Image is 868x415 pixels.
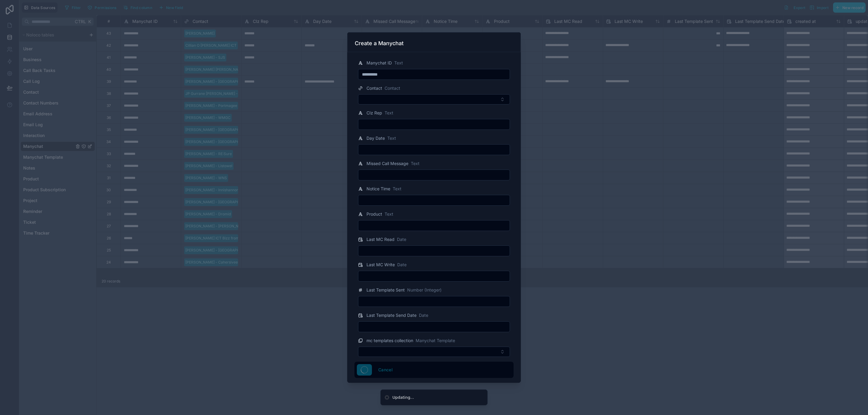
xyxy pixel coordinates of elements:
[411,161,420,167] span: Text
[355,40,404,47] h3: Create a Manychat
[366,85,382,91] span: Contact
[419,312,428,318] span: Date
[385,110,393,116] span: Text
[393,186,401,192] span: Text
[387,135,396,141] span: Text
[397,262,407,268] span: Date
[366,338,413,344] span: mc templates collection
[366,186,390,192] span: Notice Time
[407,287,442,293] span: Number (Integer)
[366,161,408,167] span: Missed Call Message
[416,338,455,344] span: Manychat Template
[366,60,392,66] span: Manychat ID
[366,211,382,217] span: Product
[385,85,400,91] span: Contact
[397,236,406,242] span: Date
[366,135,385,141] span: Day Date
[366,110,382,116] span: CIz Rep
[358,94,510,105] button: Select Button
[366,287,405,293] span: Last Template Sent
[366,262,395,268] span: Last MC Write
[358,347,510,357] button: Select Button
[366,312,417,318] span: Last Template Send Date
[385,211,393,217] span: Text
[392,395,414,401] div: Updating...
[366,236,395,242] span: Last MC Read
[394,60,403,66] span: Text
